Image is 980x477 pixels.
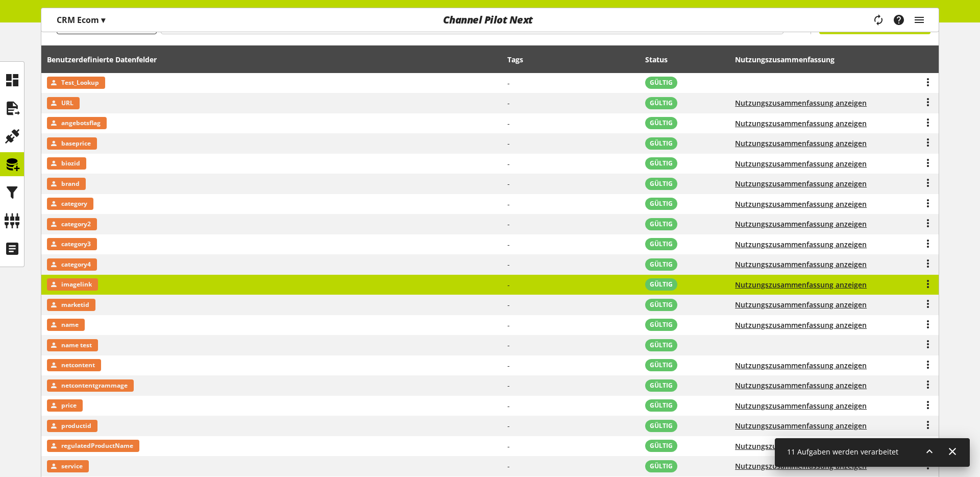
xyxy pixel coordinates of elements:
[735,320,867,330] button: Nutzungszusammenfassung anzeigen
[507,179,510,188] span: -
[735,380,867,391] button: Nutzungszusammenfassung anzeigen
[507,421,510,431] span: -
[650,320,673,329] span: GÜLTIG
[47,54,167,65] div: Benutzerdefinierte Datenfelder
[507,240,510,249] span: -
[61,238,91,250] span: category3
[650,99,673,108] span: GÜLTIG
[650,441,673,450] span: GÜLTIG
[650,240,673,249] span: GÜLTIG
[735,219,867,229] button: Nutzungszusammenfassung anzeigen
[61,460,83,472] span: service
[735,118,867,129] button: Nutzungszusammenfassung anzeigen
[735,158,867,169] button: Nutzungszusammenfassung anzeigen
[507,380,510,390] span: -
[61,178,80,190] span: brand
[61,137,91,150] span: baseprice
[735,259,867,270] button: Nutzungszusammenfassung anzeigen
[650,199,673,208] span: GÜLTIG
[61,319,79,331] span: name
[650,78,673,87] span: GÜLTIG
[650,361,673,370] span: GÜLTIG
[61,77,99,89] span: Test_Lookup
[61,379,128,392] span: netcontentgrammage
[507,361,510,370] span: -
[645,54,678,65] div: Status
[735,441,867,451] button: Nutzungszusammenfassung anzeigen
[507,340,510,350] span: -
[507,159,510,169] span: -
[61,218,91,230] span: category2
[507,280,510,290] span: -
[735,98,867,108] span: Nutzungszusammenfassung anzeigen
[650,179,673,188] span: GÜLTIG
[650,159,673,168] span: GÜLTIG
[507,138,510,148] span: -
[61,258,91,271] span: category4
[507,320,510,330] span: -
[787,447,898,457] span: 11 Aufgaben werden verarbeitet
[735,239,867,250] button: Nutzungszusammenfassung anzeigen
[650,280,673,289] span: GÜLTIG
[507,98,510,108] span: -
[735,178,867,189] button: Nutzungszusammenfassung anzeigen
[507,401,510,411] span: -
[101,14,105,26] span: ▾
[650,462,673,471] span: GÜLTIG
[735,461,867,471] button: Nutzungszusammenfassung anzeigen
[650,401,673,410] span: GÜLTIG
[41,8,939,32] nav: main navigation
[61,157,80,170] span: biozid
[61,420,91,432] span: productid
[507,300,510,309] span: -
[61,339,92,351] span: name test
[61,359,95,371] span: netcontent
[735,420,867,431] button: Nutzungszusammenfassung anzeigen
[57,14,105,26] p: CRM Ecom
[61,278,92,291] span: imagelink
[61,117,101,129] span: angebotsflag
[735,138,867,149] button: Nutzungszusammenfassung anzeigen
[735,279,867,290] button: Nutzungszusammenfassung anzeigen
[507,441,510,451] span: -
[650,260,673,269] span: GÜLTIG
[507,118,510,128] span: -
[735,400,867,411] button: Nutzungszusammenfassung anzeigen
[735,299,867,310] button: Nutzungszusammenfassung anzeigen
[735,54,845,65] div: Nutzungszusammenfassung
[650,421,673,431] span: GÜLTIG
[507,78,510,88] span: -
[61,299,89,311] span: marketid
[507,461,510,471] span: -
[61,440,133,452] span: regulatedProductName
[650,220,673,229] span: GÜLTIG
[650,341,673,350] span: GÜLTIG
[61,198,87,210] span: category
[650,300,673,309] span: GÜLTIG
[61,97,73,109] span: URL
[507,54,523,65] div: Tags
[650,118,673,128] span: GÜLTIG
[735,199,867,209] button: Nutzungszusammenfassung anzeigen
[507,199,510,209] span: -
[507,259,510,269] span: -
[650,381,673,390] span: GÜLTIG
[735,360,867,371] button: Nutzungszusammenfassung anzeigen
